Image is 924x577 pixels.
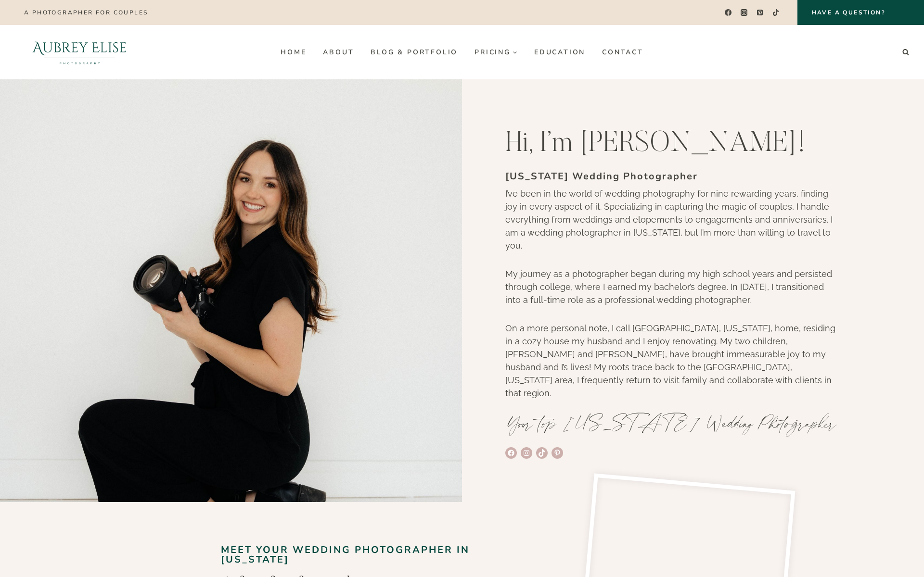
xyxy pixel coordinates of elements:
[769,6,783,20] a: TikTok
[526,44,593,60] a: Education
[737,6,751,20] a: Instagram
[594,44,652,60] a: Contact
[899,46,912,59] button: View Search Form
[505,415,837,432] p: Your top [US_STATE] Wedding Photographer
[721,6,735,20] a: Facebook
[505,187,837,252] p: I’ve been in the world of wedding photography for nine rewarding years, finding joy in every aspe...
[24,9,148,16] p: A photographer for couples
[505,322,837,400] p: On a more personal note, I call [GEOGRAPHIC_DATA], [US_STATE], home, residing in a cozy house my ...
[315,44,362,60] a: About
[753,6,767,20] a: Pinterest
[505,123,837,166] p: Hi, I’m [PERSON_NAME]!
[466,44,526,60] a: Pricing
[362,44,466,60] a: Blog & Portfolio
[221,545,512,564] h2: Meet your wedding photographer in [US_STATE]
[272,44,652,60] nav: Primary
[272,44,315,60] a: Home
[505,171,837,182] h1: [US_STATE] Wedding Photographer
[475,49,517,56] span: Pricing
[505,267,837,306] p: My journey as a photographer began during my high school years and persisted through college, whe...
[12,25,148,79] img: Aubrey Elise Photography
